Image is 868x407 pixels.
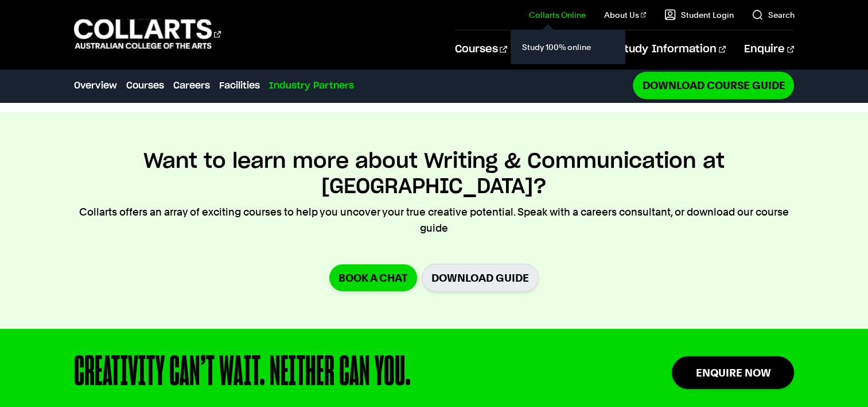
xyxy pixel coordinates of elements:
h2: Want to learn more about Writing & Communication at [GEOGRAPHIC_DATA]? [74,149,795,199]
a: Download Course Guide [633,72,794,99]
div: CREATIVITY CAN’T WAIT. NEITHER CAN YOU. [74,352,599,393]
a: Download Guide [422,264,539,292]
p: Collarts offers an array of exciting courses to help you uncover your true creative potential. Sp... [74,204,795,236]
a: Collarts Online [529,9,586,21]
a: Industry Partners [269,79,354,93]
a: Book a chat [329,264,417,291]
a: About Us [604,9,647,21]
a: Student Login [664,9,733,21]
a: Overview [74,79,117,93]
a: Study Information [618,30,726,68]
a: Courses [126,79,164,93]
a: Search [752,9,794,21]
a: Enquire [744,30,794,68]
a: Careers [173,79,210,93]
a: Study 100% online [520,39,616,55]
a: Enquire Now [672,356,794,389]
a: Courses [455,30,507,68]
div: Go to homepage [74,18,221,51]
a: Facilities [219,79,260,93]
